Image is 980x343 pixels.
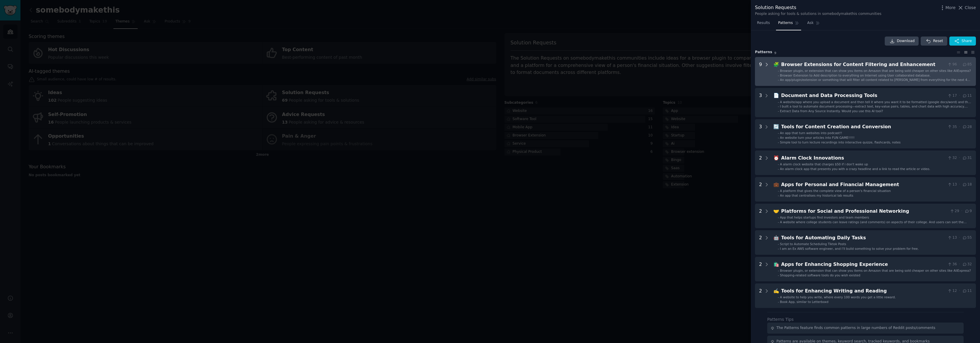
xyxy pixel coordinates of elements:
[947,155,957,161] span: 32
[780,141,901,144] span: Simple tool to turn lecture recordings into interactive quizze, flashcards, notes
[780,189,891,193] span: A platform that gives the complete view of a person's financial situation
[962,39,972,44] span: Share
[962,262,972,267] span: 32
[780,295,896,299] span: A website to help you write, where every 100 words you get a little reward.
[780,100,972,108] span: A website/app where you upload a document and then tell it where you want it to be formatted (goo...
[780,273,860,277] span: Shopping-related software tools do you wish existed
[773,124,779,129] span: 🔄
[757,20,770,26] span: Results
[947,62,957,67] span: 96
[778,193,779,198] div: -
[933,39,943,44] span: Reset
[780,300,829,304] span: Book App, similar to Letterboxd
[767,317,794,322] label: Patterns Tips
[776,18,801,30] a: Patterns
[780,78,970,86] span: An app/plugin/extension or something that will filter all content related to [PERSON_NAME] from e...
[959,155,960,161] span: ·
[778,220,779,224] div: -
[759,181,762,198] div: 2
[962,124,972,130] span: 28
[778,242,779,246] div: -
[778,189,779,193] div: -
[778,104,779,108] div: -
[778,162,779,166] div: -
[780,69,971,72] span: Browser plugin, or extension that can show you items on Amazon that are being sold cheaper on oth...
[947,262,957,267] span: 36
[780,109,883,113] span: Extract Data from Any Source Instantly. Would you use this AI tool?
[773,288,779,294] span: ✍️
[773,208,779,214] span: 🤝
[781,234,945,242] div: Tools for Automating Daily Tasks
[759,234,762,251] div: 2
[921,37,947,46] button: Reset
[959,62,960,67] span: ·
[759,208,762,224] div: 2
[778,78,779,82] div: -
[962,93,972,98] span: 11
[781,287,945,295] div: Tools for Enhancing Writing and Reading
[759,261,762,277] div: 2
[777,325,936,331] div: The Patterns feature finds common patterns in large numbers of Reddit posts/comments
[778,100,779,104] div: -
[962,235,972,240] span: 55
[773,182,779,187] span: 💼
[947,93,957,98] span: 17
[780,74,931,77] span: Browser Extension to Add description to everything on Internet using User collaborated database.
[939,5,956,11] button: More
[807,20,814,26] span: Ask
[755,18,772,30] a: Results
[946,5,956,11] span: More
[778,73,779,77] div: -
[773,62,779,67] span: 🧩
[780,105,968,116] span: I built a tool to automate document processing—extract text, key-value pairs, tables, and chart d...
[781,92,945,99] div: Document and Data Processing Tools
[780,269,971,272] span: Browser plugin, or extension that can show you items on Amazon that are being sold cheaper on oth...
[755,11,882,17] div: People asking for tools & solutions in somebodymakethis communities
[781,261,945,268] div: Apps for Enhancing Shopping Experience
[965,209,972,214] span: 9
[778,247,779,251] div: -
[755,4,882,11] div: Solution Requests
[962,182,972,187] span: 18
[778,295,779,299] div: -
[773,93,779,98] span: 📄
[780,131,842,135] span: An app that turn websites into podcast!!
[778,215,779,219] div: -
[897,39,915,44] span: Download
[947,124,957,130] span: 35
[780,220,967,228] span: A website where college students can leave ratings (and comments) on aspects of their college. An...
[959,124,960,130] span: ·
[959,93,960,98] span: ·
[949,37,976,46] button: Share
[781,123,945,131] div: Tools for Content Creation and Conversion
[778,136,779,140] div: -
[780,242,846,246] span: Script to Automate Scheduling Tiktok Posts
[781,208,948,215] div: Platforms for Social and Professional Networking
[962,288,972,294] span: 11
[755,50,772,55] span: Pattern s
[805,18,822,30] a: Ask
[759,61,762,82] div: 9
[780,136,855,139] span: An website turn your articles into FUN GAME!!!!!
[781,61,945,68] div: Browser Extensions for Content Filtering and Enhancement
[947,235,957,240] span: 13
[778,69,779,73] div: -
[959,182,960,187] span: ·
[773,235,779,240] span: 🤖
[965,5,976,11] span: Close
[773,155,779,161] span: ⏰
[781,181,945,188] div: Apps for Personal and Financial Management
[774,51,776,55] span: 9
[780,216,869,219] span: App that helps startups find investors and team members
[962,155,972,161] span: 31
[780,194,853,197] span: An app that centralises my historical lab results
[950,209,959,214] span: 29
[778,140,779,144] div: -
[962,62,972,67] span: 85
[778,300,779,304] div: -
[759,287,762,304] div: 2
[778,109,779,113] div: -
[759,92,762,113] div: 3
[780,247,919,250] span: I am an Ex AWS software engineer, and I’ll build something to solve your problem for free.
[959,262,960,267] span: ·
